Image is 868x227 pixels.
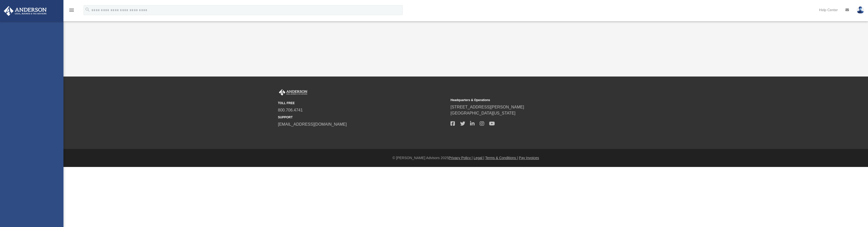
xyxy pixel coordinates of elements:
[278,115,447,120] small: SUPPORT
[69,7,75,13] i: menu
[2,6,48,16] img: Anderson Advisors Platinum Portal
[69,10,75,13] a: menu
[485,156,518,160] a: Terms & Conditions |
[474,156,484,160] a: Legal |
[85,7,90,12] i: search
[278,101,447,105] small: TOLL FREE
[519,156,539,160] a: Pay Invoices
[450,105,524,109] a: [STREET_ADDRESS][PERSON_NAME]
[449,156,473,160] a: Privacy Policy |
[278,108,303,112] a: 800.706.4741
[450,98,620,102] small: Headquarters & Operations
[278,122,347,126] a: [EMAIL_ADDRESS][DOMAIN_NAME]
[278,89,308,96] img: Anderson Advisors Platinum Portal
[63,155,868,161] div: © [PERSON_NAME] Advisors 2025
[857,6,864,14] img: User Pic
[450,111,515,115] a: [GEOGRAPHIC_DATA][US_STATE]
